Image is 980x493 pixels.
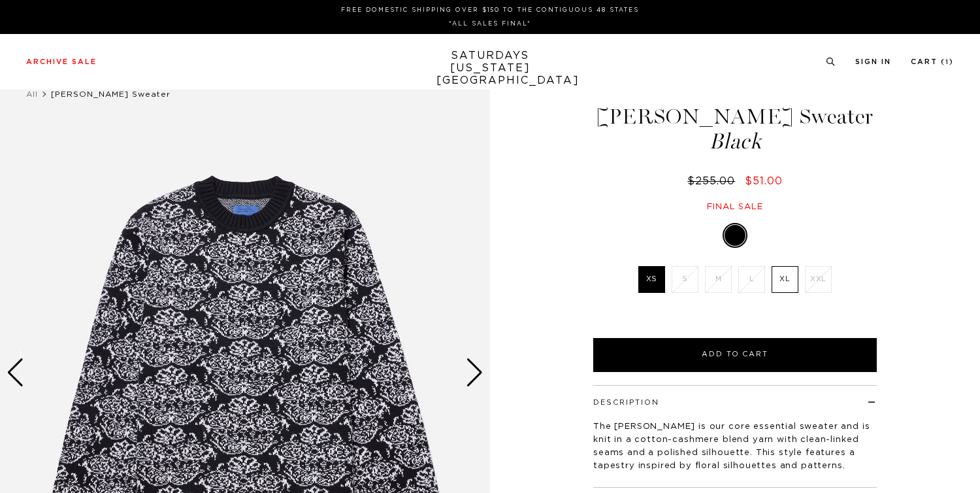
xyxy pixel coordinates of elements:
button: Description [593,399,659,406]
a: Cart (1) [911,58,954,65]
div: Previous slide [7,358,24,387]
span: Black [591,131,879,152]
p: The [PERSON_NAME] is our core essential sweater and is knit in a cotton-cashmere blend yarn with ... [593,420,877,473]
label: XS [638,266,665,293]
h1: [PERSON_NAME] Sweater [591,106,879,152]
a: Sign In [855,58,891,65]
p: FREE DOMESTIC SHIPPING OVER $150 TO THE CONTIGUOUS 48 STATES [31,5,949,15]
a: Archive Sale [26,58,97,65]
a: All [26,90,38,98]
button: Add to Cart [593,338,877,372]
div: Next slide [466,358,483,387]
label: XL [772,266,798,293]
p: *ALL SALES FINAL* [31,19,949,29]
div: Final sale [591,201,879,212]
small: 1 [945,59,949,65]
span: $51.00 [745,176,783,186]
a: SATURDAYS[US_STATE][GEOGRAPHIC_DATA] [436,50,544,87]
del: $255.00 [687,176,740,186]
span: [PERSON_NAME] Sweater [51,90,171,98]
